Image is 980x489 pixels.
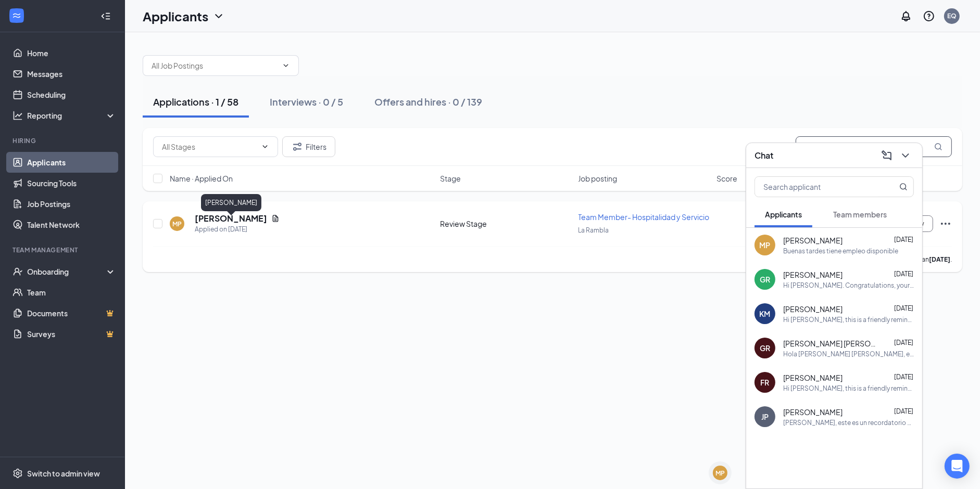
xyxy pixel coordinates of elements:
[761,377,770,388] div: FR
[939,217,952,230] svg: Ellipses
[783,350,914,358] div: Hola [PERSON_NAME] [PERSON_NAME], este es un recordatorio amistoso. Seleccione una franja horaria...
[195,213,267,224] h5: [PERSON_NAME]
[291,140,304,153] svg: Filter
[153,95,238,108] div: Applications · 1 / 58
[783,418,914,427] div: [PERSON_NAME], este es un recordatorio amistoso. Seleccione una franja horaria de entrevista para...
[755,177,878,197] input: Search applicant
[833,210,887,219] span: Team members
[899,149,912,162] svg: ChevronDown
[783,407,843,417] span: [PERSON_NAME]
[783,315,914,324] div: Hi [PERSON_NAME], this is a friendly reminder. Your interview with [DEMOGRAPHIC_DATA]-fil-A for T...
[881,149,893,162] svg: ComposeMessage
[27,266,107,277] div: Onboarding
[579,173,618,184] span: Job posting
[27,110,117,121] div: Reporting
[27,324,116,344] a: SurveysCrown
[27,468,100,479] div: Switch to admin view
[212,10,225,22] svg: ChevronDown
[783,372,843,383] span: [PERSON_NAME]
[270,95,343,108] div: Interviews · 0 / 5
[783,235,843,246] span: [PERSON_NAME]
[945,454,970,479] div: Open Intercom Messenger
[27,214,116,235] a: Talent Network
[715,469,725,478] div: MP
[796,136,952,157] input: Search in applications
[783,247,898,255] div: Buenas tardes tiene empleo disponible
[929,255,950,263] b: [DATE]
[143,7,208,25] h1: Applicants
[878,147,895,164] button: ComposeMessage
[717,173,737,184] span: Score
[783,269,843,280] span: [PERSON_NAME]
[579,226,609,234] span: La Rambla
[440,173,461,184] span: Stage
[894,304,913,312] span: [DATE]
[783,338,877,349] span: [PERSON_NAME] [PERSON_NAME]
[899,183,908,191] svg: MagnifyingGlass
[760,240,771,250] div: MP
[27,303,116,324] a: DocumentsCrown
[934,143,943,151] svg: MagnifyingGlass
[12,136,114,145] div: Hiring
[894,339,913,346] span: [DATE]
[282,61,290,70] svg: ChevronDown
[374,95,482,108] div: Offers and hires · 0 / 139
[923,10,935,22] svg: QuestionInfo
[27,43,116,63] a: Home
[27,63,116,84] a: Messages
[201,194,261,211] div: [PERSON_NAME]
[894,236,913,243] span: [DATE]
[271,214,280,223] svg: Document
[172,220,182,228] div: MP
[897,147,914,164] button: ChevronDown
[947,11,957,20] div: EQ
[27,173,116,194] a: Sourcing Tools
[894,373,913,381] span: [DATE]
[12,110,23,121] svg: Analysis
[783,281,914,290] div: Hi [PERSON_NAME]. Congratulations, your onsite interview with [DEMOGRAPHIC_DATA]-fil-A for Team M...
[760,308,771,319] div: KM
[783,304,843,314] span: [PERSON_NAME]
[152,60,278,71] input: All Job Postings
[900,10,912,22] svg: Notifications
[12,246,114,254] div: Team Management
[12,266,23,277] svg: UserCheck
[27,282,116,303] a: Team
[894,407,913,415] span: [DATE]
[12,468,23,479] svg: Settings
[765,210,802,219] span: Applicants
[282,136,335,157] button: Filter Filters
[100,11,111,21] svg: Collapse
[27,194,116,214] a: Job Postings
[760,343,770,353] div: GR
[27,84,116,105] a: Scheduling
[261,143,269,151] svg: ChevronDown
[894,270,913,278] span: [DATE]
[162,141,257,152] input: All Stages
[761,411,769,422] div: JP
[755,150,773,161] h3: Chat
[783,384,914,393] div: Hi [PERSON_NAME], this is a friendly reminder. Please select an interview time slot for your Team...
[27,152,116,173] a: Applicants
[440,218,572,229] div: Review Stage
[170,173,233,184] span: Name · Applied On
[11,10,22,21] svg: WorkstreamLogo
[760,274,770,285] div: GR
[195,224,280,235] div: Applied on [DATE]
[579,212,710,222] span: Team Member- Hospitalidad y Servicio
